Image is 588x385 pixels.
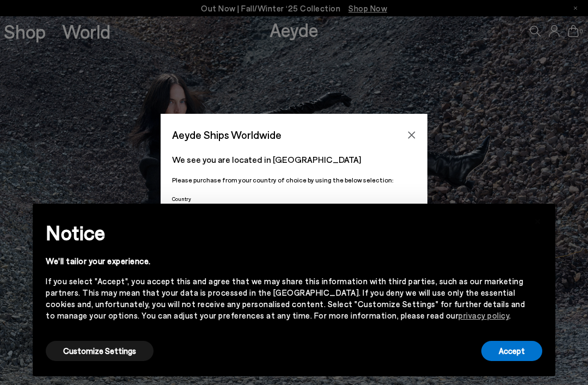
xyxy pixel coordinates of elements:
[525,207,551,233] button: Close this notice
[403,127,420,143] button: Close
[172,175,416,185] p: Please purchase from your country of choice by using the below selection:
[172,153,416,166] p: We see you are located in [GEOGRAPHIC_DATA]
[458,310,509,320] a: privacy policy
[46,341,154,361] button: Customize Settings
[534,212,542,228] span: ×
[46,218,525,247] h2: Notice
[481,341,542,361] button: Accept
[172,125,281,144] span: Aeyde Ships Worldwide
[46,255,525,267] div: We'll tailor your experience.
[46,276,525,321] div: If you select "Accept", you accept this and agree that we may share this information with third p...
